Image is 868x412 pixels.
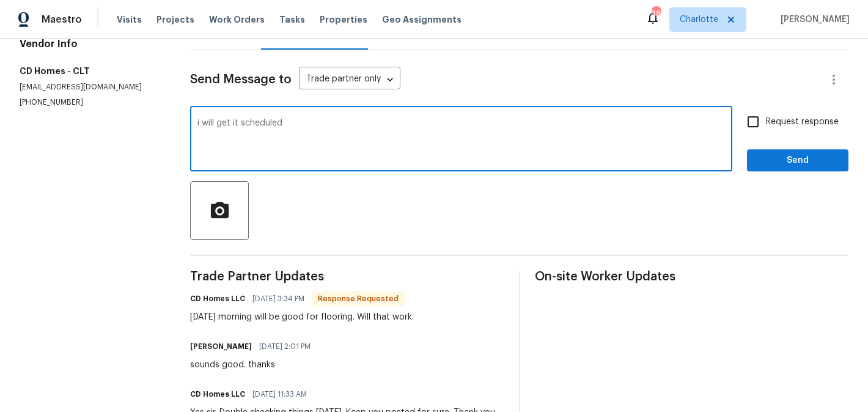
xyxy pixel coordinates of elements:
[680,13,718,26] span: Charlotte
[382,13,462,26] span: Geo Assignments
[190,359,318,371] div: sounds good. thanks
[313,293,403,305] span: Response Requested
[766,116,839,129] span: Request response
[156,13,194,26] span: Projects
[252,388,307,400] span: [DATE] 11:33 AM
[197,119,725,162] textarea: i will get it scheduled
[190,388,245,400] h6: CD Homes LLC
[776,13,850,26] span: [PERSON_NAME]
[299,70,400,90] div: Trade partner only
[20,65,161,77] h5: CD Homes - CLT
[279,15,305,24] span: Tasks
[190,311,414,323] div: [DATE] morning will be good for flooring. Will that work.
[42,13,82,26] span: Maestro
[117,13,142,26] span: Visits
[20,97,161,108] p: [PHONE_NUMBER]
[209,13,265,26] span: Work Orders
[20,38,161,50] h4: Vendor Info
[252,293,304,305] span: [DATE] 3:34 PM
[259,340,311,353] span: [DATE] 2:01 PM
[190,293,245,305] h6: CD Homes LLC
[747,149,848,172] button: Send
[757,153,839,168] span: Send
[20,82,161,92] p: [EMAIL_ADDRESS][DOMAIN_NAME]
[190,340,252,353] h6: [PERSON_NAME]
[652,7,660,20] div: 38
[320,13,367,26] span: Properties
[190,271,504,283] span: Trade Partner Updates
[190,73,292,86] span: Send Message to
[535,271,848,283] span: On-site Worker Updates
